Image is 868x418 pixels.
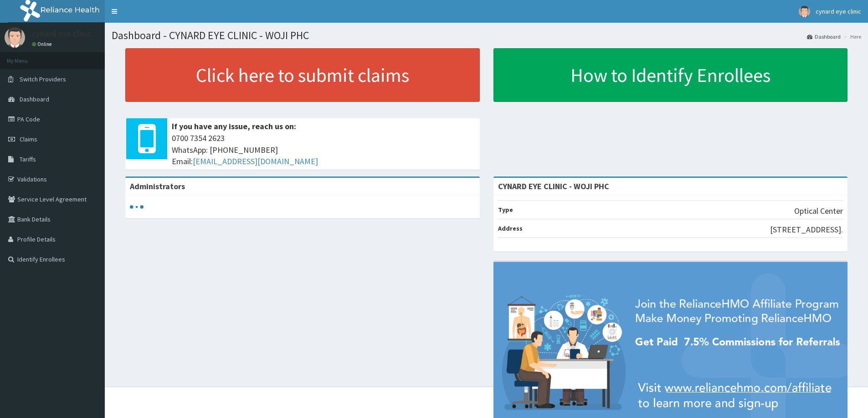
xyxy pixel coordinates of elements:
[20,95,49,103] span: Dashboard
[498,206,513,214] b: Type
[20,135,37,143] span: Claims
[172,132,475,167] span: 0700 7354 2623 WhatsApp: [PHONE_NUMBER] Email:
[493,48,848,102] a: How to Identify Enrollees
[125,48,480,102] a: Click here to submit claims
[770,224,843,236] p: [STREET_ADDRESS].
[172,121,296,131] b: If you have any issue, reach us on:
[842,33,861,40] li: Here
[799,6,810,17] img: User Image
[32,30,92,38] p: cynard eye clinic
[130,181,185,191] b: Administrators
[498,181,609,191] strong: CYNARD EYE CLINIC - WOJI PHC
[193,156,318,166] a: [EMAIL_ADDRESS][DOMAIN_NAME]
[20,155,36,163] span: Tariffs
[807,33,841,40] a: Dashboard
[794,205,843,217] p: Optical Center
[20,75,66,83] span: Switch Providers
[816,7,861,15] span: cynard eye clinic
[130,200,144,214] svg: audio-loading
[5,27,25,48] img: User Image
[112,30,861,41] h1: Dashboard - CYNARD EYE CLINIC - WOJI PHC
[498,224,523,232] b: Address
[32,41,54,47] a: Online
